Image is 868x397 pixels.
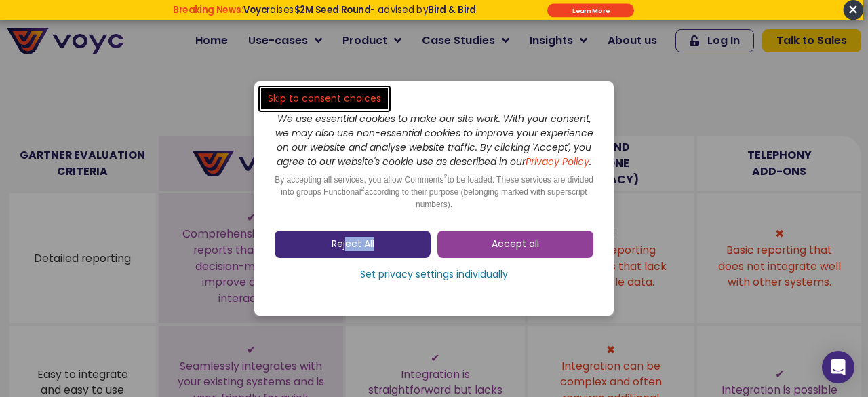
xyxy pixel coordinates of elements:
[492,238,539,251] span: Accept all
[275,175,593,209] span: By accepting all services, you allow Comments to be loaded. These services are divided into group...
[361,185,364,192] sup: 2
[275,231,431,258] a: Reject All
[444,173,448,180] sup: 2
[332,238,374,251] span: Reject All
[275,112,593,168] i: We use essential cookies to make our site work. With your consent, we may also use non-essential ...
[526,155,589,168] a: Privacy Policy
[275,265,593,285] a: Set privacy settings individually
[437,231,593,258] a: Accept all
[360,268,508,282] span: Set privacy settings individually
[261,88,388,109] a: Skip to consent choices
